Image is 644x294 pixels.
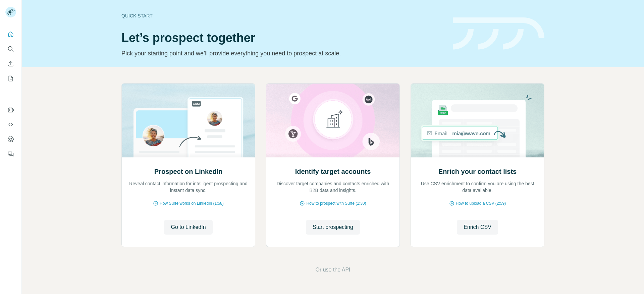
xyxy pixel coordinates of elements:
h2: Identify target accounts [295,167,371,176]
span: How to prospect with Surfe (1:30) [306,200,366,206]
button: My lists [5,72,16,85]
button: Enrich CSV [5,58,16,70]
span: How to upload a CSV (2:59) [456,200,506,206]
div: Quick start [121,12,445,19]
button: Dashboard [5,133,16,145]
span: Start prospecting [313,223,353,231]
img: banner [453,17,544,50]
button: Search [5,43,16,55]
span: Enrich CSV [464,223,491,231]
button: Or use the API [315,266,350,274]
button: Go to LinkedIn [164,220,212,235]
p: Discover target companies and contacts enriched with B2B data and insights. [273,180,393,194]
span: How Surfe works on LinkedIn (1:58) [160,200,224,206]
img: Enrich your contact lists [411,84,544,157]
p: Reveal contact information for intelligent prospecting and instant data sync. [128,180,248,194]
button: Use Surfe on LinkedIn [5,104,16,116]
p: Pick your starting point and we’ll provide everything you need to prospect at scale. [121,49,445,58]
button: Start prospecting [306,220,360,235]
h2: Prospect on LinkedIn [154,167,222,176]
h1: Let’s prospect together [121,31,445,45]
img: Prospect on LinkedIn [121,84,255,157]
span: Go to LinkedIn [171,223,206,231]
button: Use Surfe API [5,118,16,131]
img: Identify target accounts [266,84,400,157]
p: Use CSV enrichment to confirm you are using the best data available. [418,180,537,194]
h2: Enrich your contact lists [438,167,517,176]
button: Enrich CSV [457,220,498,235]
button: Feedback [5,148,16,160]
button: Quick start [5,28,16,40]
